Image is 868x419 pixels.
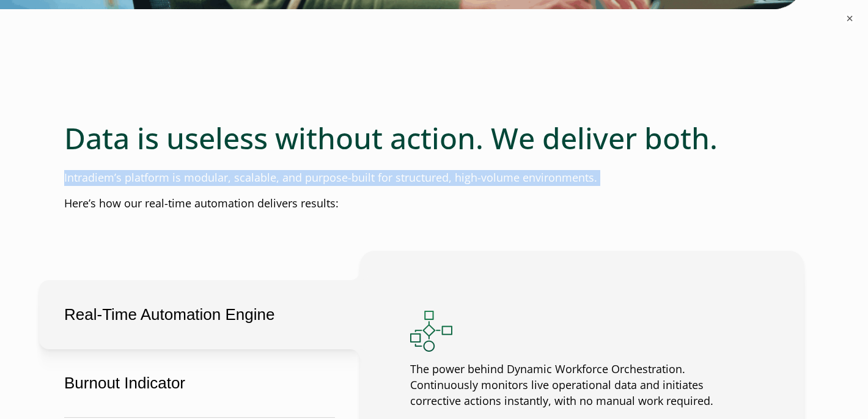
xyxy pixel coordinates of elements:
[39,349,360,418] button: Burnout Indicator
[64,170,804,186] p: Intradiem’s platform is modular, scalable, and purpose-built for structured, high-volume environm...
[410,362,754,409] p: The power behind Dynamic Workforce Orchestration. Continuously monitors live operational data and...
[410,311,452,352] img: Real Time Automation
[844,12,856,24] button: ×
[39,280,360,349] button: Real-Time Automation Engine
[64,196,804,212] p: Here’s how our real-time automation delivers results:
[64,121,804,156] h2: Data is useless without action. We deliver both.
